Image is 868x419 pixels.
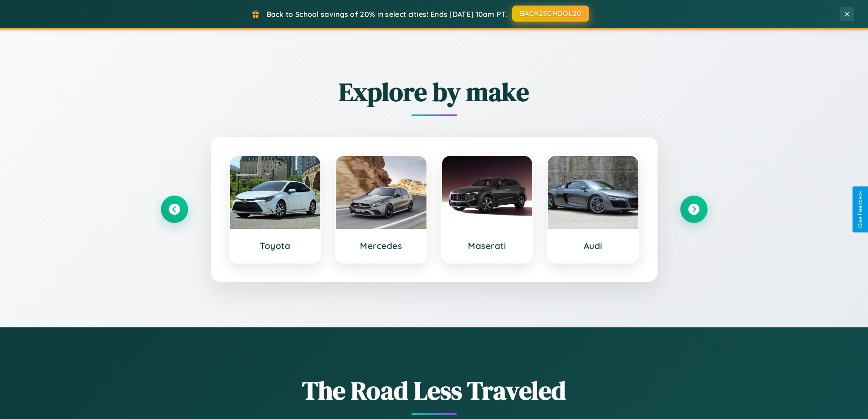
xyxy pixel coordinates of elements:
[267,10,507,19] span: Back to School savings of 20% in select cities! Ends [DATE] 10am PT.
[451,240,524,251] h3: Maserati
[557,240,629,251] h3: Audi
[345,240,417,251] h3: Mercedes
[857,191,863,228] div: Give Feedback
[161,74,708,109] h2: Explore by make
[161,373,708,408] h1: The Road Less Traveled
[239,240,312,251] h3: Toyota
[512,5,589,22] button: BACK2SCHOOL20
